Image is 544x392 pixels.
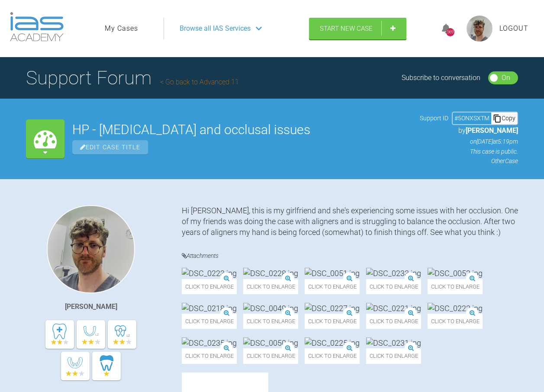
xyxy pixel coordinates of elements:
[366,314,421,329] span: Click to enlarge
[243,337,298,348] img: DSC_0050.jpg
[243,314,298,329] span: Click to enlarge
[467,16,492,42] img: profile.png
[182,303,237,314] img: DSC_0218.jpg
[366,337,421,348] img: DSC_0231.jpg
[10,12,64,42] img: logo-light.3e3ef733.png
[243,279,298,294] span: Click to enlarge
[366,348,421,363] span: Click to enlarge
[420,125,518,136] p: by
[182,337,237,348] img: DSC_0235.jpg
[428,314,483,329] span: Click to enlarge
[182,268,237,279] img: DSC_0223.jpg
[105,23,138,34] a: My Cases
[182,205,518,238] div: Hi [PERSON_NAME], this is my girlfriend and she's experiencing some issues with her occlusion. On...
[182,279,237,294] span: Click to enlarge
[47,205,135,293] img: Thomas Friar
[26,63,239,93] h1: Support Forum
[72,140,148,154] span: Edit Case Title
[420,147,518,156] p: This case is public.
[420,137,518,146] p: on [DATE] at 5:19pm
[65,301,117,312] div: [PERSON_NAME]
[182,314,237,329] span: Click to enlarge
[160,78,239,86] a: Go back to Advanced 11
[366,268,421,279] img: DSC_0233.jpg
[72,123,412,136] h2: HP - [MEDICAL_DATA] and occlusal issues
[502,72,510,84] div: On
[305,268,360,279] img: DSC_0051.jpg
[428,268,483,279] img: DSC_0052.jpg
[402,72,480,84] div: Subscribe to conversation
[180,23,251,34] span: Browse all IAS Services
[491,112,517,124] div: Copy
[243,268,298,279] img: DSC_0228.jpg
[305,337,360,348] img: DSC_0225.jpg
[366,303,421,314] img: DSC_0221.jpg
[309,18,406,39] a: Start New Case
[243,303,298,314] img: DSC_0049.jpg
[428,303,483,314] img: DSC_0222.jpg
[182,348,237,363] span: Click to enlarge
[305,279,360,294] span: Click to enlarge
[305,348,360,363] span: Click to enlarge
[305,314,360,329] span: Click to enlarge
[466,126,518,135] span: [PERSON_NAME]
[420,113,448,123] span: Support ID
[446,28,454,36] div: 569
[420,156,518,166] p: Other Case
[453,113,491,123] div: # 5ONXSXTM
[243,348,298,363] span: Click to enlarge
[499,23,528,34] a: Logout
[320,25,373,32] span: Start New Case
[428,279,483,294] span: Click to enlarge
[305,303,360,314] img: DSC_0227.jpg
[182,251,518,261] h4: Attachments
[366,279,421,294] span: Click to enlarge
